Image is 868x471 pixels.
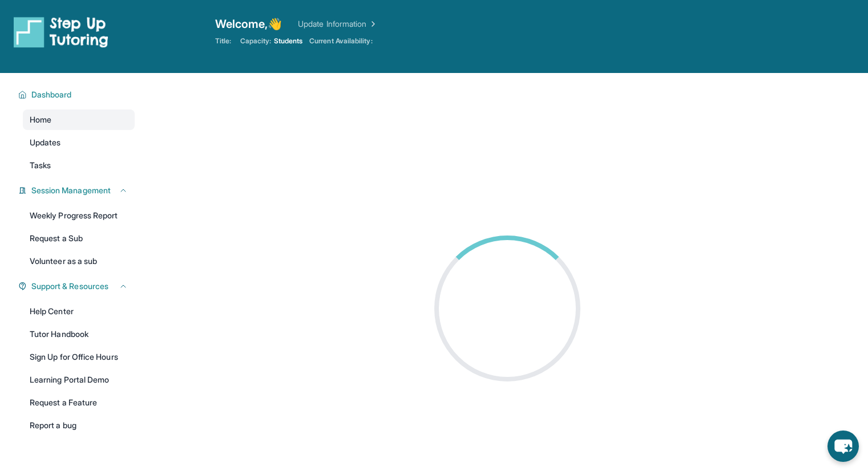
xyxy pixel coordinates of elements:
[27,281,128,292] button: Support & Resources
[30,114,51,125] span: Home
[27,185,128,196] button: Session Management
[31,185,111,196] span: Session Management
[23,347,135,367] a: Sign Up for Office Hours
[309,36,372,46] span: Current Availability:
[23,415,135,436] a: Report a bug
[23,392,135,413] a: Request a Feature
[27,89,128,100] button: Dashboard
[31,281,108,292] span: Support & Resources
[23,109,135,130] a: Home
[298,18,378,30] a: Update Information
[30,137,61,148] span: Updates
[30,160,51,171] span: Tasks
[31,89,72,100] span: Dashboard
[23,155,135,176] a: Tasks
[215,16,282,32] span: Welcome, 👋
[23,205,135,226] a: Weekly Progress Report
[366,18,378,30] img: Chevron Right
[14,16,108,48] img: logo
[274,36,303,46] span: Students
[23,228,135,249] a: Request a Sub
[23,132,135,153] a: Updates
[23,324,135,344] a: Tutor Handbook
[240,36,272,46] span: Capacity:
[827,431,859,462] button: chat-button
[215,36,231,46] span: Title:
[23,251,135,271] a: Volunteer as a sub
[23,301,135,322] a: Help Center
[23,370,135,390] a: Learning Portal Demo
